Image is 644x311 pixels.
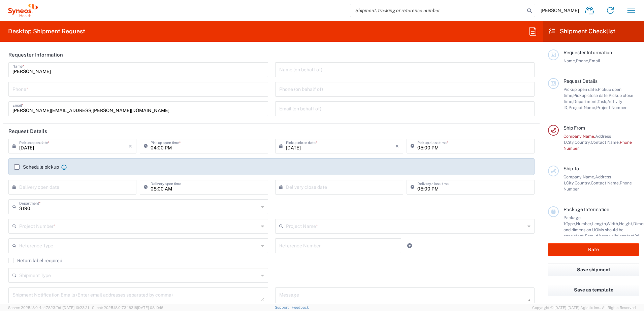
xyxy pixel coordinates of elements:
[292,305,309,309] a: Feedback
[563,58,576,63] span: Name,
[395,141,399,151] i: ×
[8,258,62,263] label: Return label required
[548,284,639,296] button: Save as template
[591,140,620,145] span: Contact Name,
[563,215,581,226] span: Package 1:
[563,78,598,84] span: Request Details
[589,58,600,63] span: Email
[532,305,636,311] span: Copyright © [DATE]-[DATE] Agistix Inc., All Rights Reserved
[92,306,163,310] span: Client: 2025.18.0-7346316
[63,306,89,310] span: [DATE] 10:23:21
[596,105,627,110] span: Project Number
[14,164,59,170] label: Schedule pickup
[566,140,575,145] span: City,
[575,140,591,145] span: Country,
[585,233,639,238] span: Should have valid content(s)
[566,221,576,226] span: Type,
[129,141,132,151] i: ×
[569,105,596,110] span: Project Name,
[607,221,619,226] span: Width,
[137,306,163,310] span: [DATE] 08:10:16
[563,125,585,131] span: Ship From
[592,221,607,226] span: Length,
[563,87,598,92] span: Pickup open date,
[563,50,612,55] span: Requester Information
[8,27,85,35] h2: Desktop Shipment Request
[563,166,579,171] span: Ship To
[8,128,47,135] h2: Request Details
[548,243,639,256] button: Rate
[575,180,591,185] span: Country,
[8,51,63,58] h2: Requester Information
[563,207,609,212] span: Package Information
[8,306,89,310] span: Server: 2025.18.0-4e47823f9d1
[591,180,620,185] span: Contact Name,
[573,93,609,98] span: Pickup close date,
[548,264,639,276] button: Save shipment
[566,180,575,185] span: City,
[350,4,525,17] input: Shipment, tracking or reference number
[576,58,589,63] span: Phone,
[549,27,615,35] h2: Shipment Checklist
[619,221,633,226] span: Height,
[563,134,595,139] span: Company Name,
[573,99,598,104] span: Department,
[576,221,592,226] span: Number,
[275,305,292,309] a: Support
[541,7,579,13] span: [PERSON_NAME]
[598,99,607,104] span: Task,
[405,241,414,250] a: Add Reference
[563,174,595,179] span: Company Name,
